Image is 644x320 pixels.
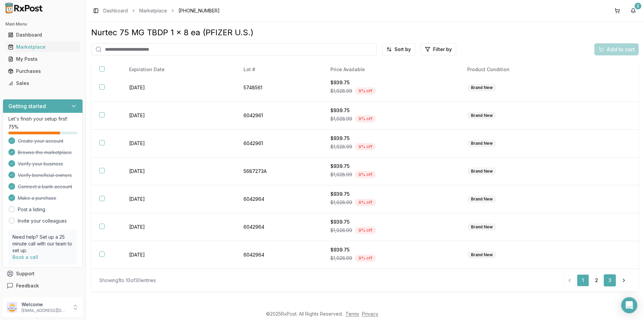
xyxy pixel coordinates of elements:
div: 2 [635,3,641,9]
a: Purchases [5,65,80,77]
span: $1,028.99 [330,227,352,234]
nav: breadcrumb [103,7,220,14]
button: Dashboard [3,30,83,40]
td: [DATE] [121,213,235,241]
td: [DATE] [121,157,235,185]
div: Brand New [467,195,496,203]
div: $939.75 [330,246,451,253]
td: [DATE] [121,185,235,213]
div: Marketplace [8,44,77,50]
span: Feedback [16,282,39,289]
td: 5748561 [235,74,322,102]
h3: Getting started [8,102,46,110]
td: 6042964 [235,213,322,241]
a: Post a listing [18,206,45,213]
a: Privacy [362,311,378,317]
a: Dashboard [103,7,128,14]
span: Connect a bank account [18,183,72,190]
div: Open Intercom Messenger [621,297,637,313]
div: Sales [8,80,77,87]
a: 3 [604,274,616,286]
span: $1,028.99 [330,199,352,206]
a: Marketplace [5,41,80,53]
div: 9 % off [355,87,376,95]
button: Marketplace [3,42,83,52]
td: 6042964 [235,185,322,213]
td: 6042961 [235,102,322,130]
span: 75 % [8,124,18,130]
p: Let's finish your setup first! [8,116,77,122]
td: 5687273A [235,157,322,185]
a: Go to next page [617,274,631,286]
img: User avatar [7,302,17,313]
div: 9 % off [355,199,376,206]
div: 9 % off [355,143,376,150]
th: Expiration Date [121,61,235,79]
span: Make a purchase [18,195,56,201]
div: Dashboard [8,32,77,38]
td: 6042964 [235,241,322,269]
button: Feedback [3,280,83,292]
button: My Posts [3,54,83,64]
div: Brand New [467,223,496,231]
div: Brand New [467,140,496,147]
button: Purchases [3,66,83,77]
a: 2 [590,274,602,286]
th: Price Available [322,61,459,79]
button: Filter by [421,43,456,55]
span: Verify your business [18,161,63,167]
td: [DATE] [121,102,235,130]
div: Brand New [467,251,496,259]
span: Filter by [433,46,452,53]
td: 6042961 [235,130,322,157]
th: Lot # [235,61,322,79]
span: $1,028.99 [330,143,352,150]
p: [EMAIL_ADDRESS][DOMAIN_NAME] [21,308,68,313]
nav: pagination [563,274,631,286]
p: Welcome [21,301,68,308]
td: [DATE] [121,74,235,102]
button: 2 [628,5,639,16]
a: Dashboard [5,29,80,41]
p: Need help? Set up a 25 minute call with our team to set up. [12,234,73,254]
span: $1,028.99 [330,88,352,94]
span: $1,028.99 [330,171,352,178]
td: [DATE] [121,130,235,157]
div: Brand New [467,84,496,91]
th: Product Condition [459,61,588,79]
div: $939.75 [330,163,451,170]
button: Support [3,268,83,280]
a: 1 [577,274,589,286]
div: $939.75 [330,135,451,142]
button: Sales [3,78,83,89]
span: Sort by [394,46,411,53]
h2: Main Menu [5,21,80,27]
div: My Posts [8,56,77,62]
a: My Posts [5,53,80,65]
span: $1,028.99 [330,255,352,262]
div: 9 % off [355,227,376,234]
div: Brand New [467,112,496,119]
span: Create your account [18,138,63,144]
div: $939.75 [330,107,451,114]
a: Terms [345,311,359,317]
div: $939.75 [330,219,451,225]
span: $1,028.99 [330,116,352,122]
div: Purchases [8,68,77,75]
div: Showing 1 to 10 of 30 entries [99,277,156,284]
div: $939.75 [330,191,451,197]
div: Nurtec 75 MG TBDP 1 x 8 ea (PFIZER U.S.) [91,27,639,38]
a: Marketplace [139,7,167,14]
div: $939.75 [330,79,451,86]
td: [DATE] [121,241,235,269]
span: Verify beneficial owners [18,172,72,179]
a: Sales [5,77,80,89]
img: RxPost Logo [3,3,46,13]
span: Browse the marketplace [18,149,72,156]
div: 9 % off [355,171,376,178]
div: Brand New [467,168,496,175]
button: Sort by [382,43,415,55]
div: 9 % off [355,115,376,123]
a: Invite your colleagues [18,218,67,224]
span: [PHONE_NUMBER] [178,7,220,14]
